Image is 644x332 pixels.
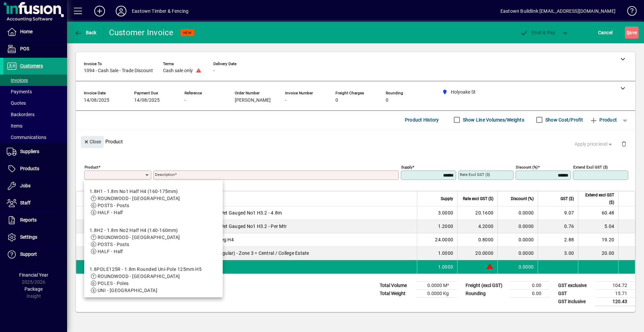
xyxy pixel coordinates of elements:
span: 1094 - Cash Sale - Trade Discount [84,68,153,74]
div: 4.2000 [462,223,493,230]
span: Product History [405,114,439,125]
mat-label: Extend excl GST ($) [573,164,608,169]
td: 0.0000 [497,233,538,247]
mat-error: Required [155,180,393,187]
td: 5.04 [578,220,618,233]
span: Back [74,30,97,35]
td: GST inclusive [555,297,595,306]
span: 1.0000 [438,264,453,270]
span: Communications [7,135,46,140]
span: GST ($) [560,195,574,202]
span: Rate excl GST ($) [463,195,493,202]
label: Show Line Volumes/Weights [462,116,524,123]
div: 1.8H1 - 1.8m No1 Half H4 (160-175mm) [90,188,180,195]
div: Product [76,129,635,154]
button: Close [81,136,104,148]
mat-label: Supply [401,164,412,169]
span: POS [20,46,29,51]
span: Payments [7,89,32,94]
span: Extend excl GST ($) [582,191,614,206]
td: 15.71 [595,289,635,297]
td: 0.00 [509,289,549,297]
span: Products [20,166,39,171]
app-page-header-button: Back [67,27,104,39]
a: Knowledge Base [622,1,636,23]
button: Profile [110,5,132,17]
td: 104.72 [595,281,635,289]
a: Invoices [3,75,67,86]
span: [PERSON_NAME] [235,98,271,103]
button: Delete [616,136,632,152]
a: Support [3,246,67,263]
span: Supply [441,195,453,202]
td: 120.43 [595,297,635,306]
td: 2.88 [538,233,578,247]
span: 1.0000 [438,250,453,256]
mat-option: 1.8POLE125R - 1.8m Rounded Uni-Pole 125mm H5 [84,260,223,299]
a: Products [3,160,67,177]
span: 1.2000 [438,223,453,230]
div: Eastown Timber & Fencing [132,6,189,16]
a: POS [3,41,67,57]
div: 20.1600 [462,209,493,216]
span: 24.0000 [435,236,453,243]
div: 1.8H2 - 1.8m No2 Half H4 (140-160mm) [90,227,180,234]
mat-label: Rate excl GST ($) [460,172,490,177]
a: Communications [3,132,67,143]
span: Discount (%) [511,195,534,202]
span: 50X50 (45X45) Wet Gauged No1 H3.2 - Per Mtr [185,223,287,230]
td: 0.0000 [497,220,538,233]
span: Cancel [598,27,613,38]
button: Cancel [596,27,614,39]
span: Invoices [7,78,28,83]
span: S [627,30,629,35]
a: Settings [3,229,67,246]
div: Eastown Buildlink [EMAIL_ADDRESS][DOMAIN_NAME] [500,6,615,16]
span: POLES - Poles [98,281,129,286]
app-page-header-button: Delete [616,141,632,147]
td: Rounding [462,289,509,297]
span: Suppliers [20,149,39,154]
td: Total Weight [376,289,417,297]
span: Jobs [20,183,31,188]
td: Total Volume [376,281,417,289]
label: Show Cost/Profit [544,116,583,123]
span: Home [20,29,33,34]
span: Settings [20,234,37,240]
td: 0.0000 [497,260,538,274]
td: 0.0000 Kg [417,289,457,297]
span: 3.0000 [438,209,453,216]
td: 0.0000 [497,247,538,260]
mat-option: 1.8H1 - 1.8m No1 Half H4 (160-175mm) [84,183,223,222]
div: 1.8POLE125R - 1.8m Rounded Uni-Pole 125mm H5 [90,266,202,273]
a: Suppliers [3,143,67,160]
td: GST exclusive [555,281,595,289]
span: Reports [20,217,37,223]
span: Staff [20,200,31,205]
span: HALF - Half [98,210,123,215]
span: 14/08/2025 [134,98,160,103]
td: 19.20 [578,233,618,247]
button: Add [89,5,110,17]
span: ost & Pay [520,30,555,35]
span: 14/08/2025 [84,98,109,103]
span: Cash sale only [163,68,193,74]
td: Freight (excl GST) [462,281,509,289]
mat-label: Product [85,164,98,169]
span: 0 [386,98,388,103]
div: 20.0000 [462,250,493,256]
td: 9.07 [538,206,578,220]
span: Financial Year [19,272,48,278]
button: Back [72,27,98,39]
span: Items [7,123,22,129]
button: Apply price level [572,138,616,150]
span: ROUNDWOOD - [GEOGRAPHIC_DATA] [98,274,180,279]
span: 50X50 (45X45) Wet Gauged No1 H3.2 - 4.8m [185,209,282,216]
span: - [285,98,286,103]
app-page-header-button: Close [79,139,105,145]
td: 0.0000 M³ [417,281,457,289]
span: Support [20,251,37,257]
span: POSTS - Posts [98,203,129,208]
span: - [213,68,215,74]
a: Items [3,120,67,132]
